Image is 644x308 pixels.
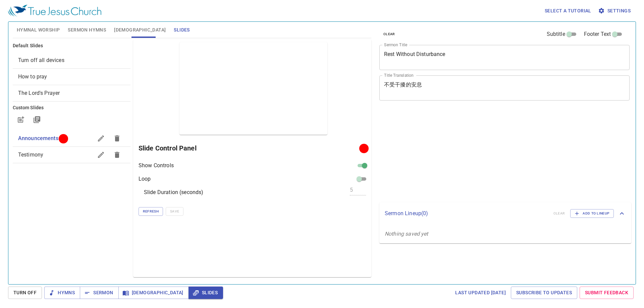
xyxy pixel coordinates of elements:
[597,5,633,17] button: Settings
[511,287,577,299] a: Subscribe to Updates
[580,287,634,299] a: Submit Feedback
[13,85,130,101] div: The Lord's Prayer
[379,202,631,225] div: Sermon Lineup(0)clearAdd to Lineup
[139,175,151,183] p: Loop
[542,5,594,17] button: Select a tutorial
[144,188,204,196] p: Slide Duration (seconds)
[384,51,625,64] textarea: Rest Without Disturbance
[385,209,548,218] p: Sermon Lineup ( 0 )
[50,289,75,297] span: Hymns
[377,108,580,200] iframe: from-child
[44,287,80,299] button: Hymns
[13,147,130,163] div: Testimony
[13,42,130,50] h6: Default Slides
[118,287,189,299] button: [DEMOGRAPHIC_DATA]
[18,90,60,96] span: [object Object]
[384,81,625,94] textarea: 不受干擾的安息
[18,135,58,141] span: Announcements
[124,289,183,297] span: [DEMOGRAPHIC_DATA]
[584,30,611,38] span: Footer Text
[18,151,43,158] span: Testimony
[80,287,118,299] button: Sermon
[570,209,614,218] button: Add to Lineup
[13,130,130,146] div: Announcements
[85,289,113,297] span: Sermon
[545,7,591,15] span: Select a tutorial
[379,30,399,38] button: clear
[143,208,159,214] span: Refresh
[385,231,428,237] i: Nothing saved yet
[575,210,609,217] span: Add to Lineup
[8,5,101,17] img: True Jesus Church
[13,289,37,297] span: Turn Off
[68,26,106,34] span: Sermon Hymns
[455,289,506,297] span: Last updated [DATE]
[194,289,218,297] span: Slides
[17,26,60,34] span: Hymnal Worship
[174,26,190,34] span: Slides
[18,57,64,63] span: [object Object]
[139,162,174,170] p: Show Controls
[139,143,362,153] h6: Slide Control Panel
[547,30,565,38] span: Subtitle
[18,73,47,80] span: [object Object]
[516,289,572,297] span: Subscribe to Updates
[383,31,395,37] span: clear
[599,7,631,15] span: Settings
[585,289,628,297] span: Submit Feedback
[13,52,130,68] div: Turn off all devices
[139,207,163,216] button: Refresh
[13,69,130,85] div: How to pray
[8,287,42,299] button: Turn Off
[13,104,130,112] h6: Custom Slides
[114,26,166,34] span: [DEMOGRAPHIC_DATA]
[189,287,223,299] button: Slides
[452,287,508,299] a: Last updated [DATE]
